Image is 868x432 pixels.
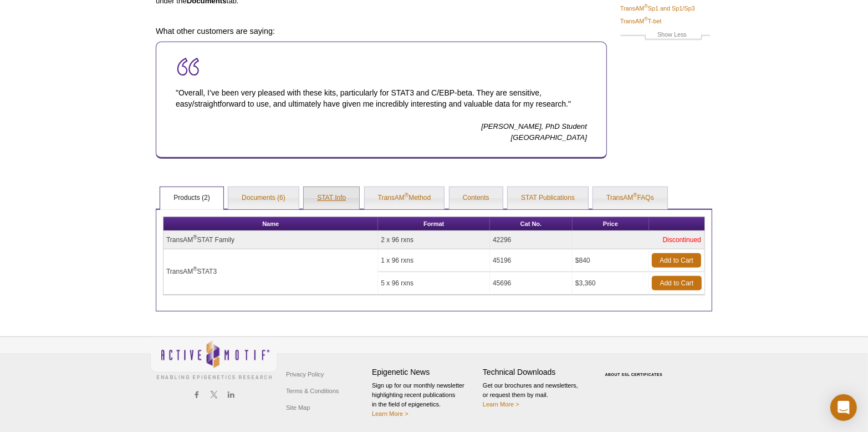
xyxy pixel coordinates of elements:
a: Learn More > [372,410,409,417]
a: Terms & Conditions [283,383,341,399]
td: 45196 [490,249,573,272]
a: Show Less [620,29,710,42]
th: Price [573,217,649,231]
td: 1 x 96 rxns [378,249,490,272]
th: Format [378,217,490,231]
h4: Epigenetic News [372,368,477,377]
sup: ® [644,3,648,9]
sup: ® [193,234,197,240]
a: Site Map [283,399,313,416]
a: Add to Cart [652,253,701,268]
a: TransAM®Sp1 and Sp1/Sp3 [620,3,695,13]
h4: What other customers are saying: [156,26,607,36]
p: Sign up for our monthly newsletter highlighting recent publications in the field of epigenetics. [372,381,477,419]
sup: ® [633,192,637,198]
a: Privacy Policy [283,366,326,383]
a: TransAM®FAQs [593,187,667,209]
a: Documents (6) [228,187,299,209]
h4: Technical Downloads [483,368,588,377]
td: 42296 [490,231,573,249]
td: TransAM STAT Family [164,231,378,249]
p: [PERSON_NAME], PhD Student [GEOGRAPHIC_DATA] [176,121,587,143]
td: TransAM STAT3 [164,249,378,295]
th: Cat No. [490,217,573,231]
p: "Overall, I’ve been very pleased with these kits, particularly for STAT3 and C/EBP-beta. They are... [176,77,587,120]
th: Name [164,217,378,231]
a: Products (2) [160,187,223,209]
td: 2 x 96 rxns [378,231,490,249]
td: $840 [573,249,649,272]
a: Add to Cart [652,276,702,290]
img: Active Motif, [150,337,278,382]
td: 45696 [490,272,573,295]
p: Get our brochures and newsletters, or request them by mail. [483,381,588,409]
div: Open Intercom Messenger [830,394,857,421]
sup: ® [644,17,648,22]
td: $3,360 [573,272,649,295]
td: 5 x 96 rxns [378,272,490,295]
table: Click to Verify - This site chose Symantec SSL for secure e-commerce and confidential communicati... [594,356,677,381]
a: STAT Info [304,187,359,209]
a: ABOUT SSL CERTIFICATES [605,373,663,376]
sup: ® [193,266,197,272]
a: TransAM®T-bet [620,16,662,26]
sup: ® [405,192,409,198]
a: Learn More > [483,401,519,408]
a: Contents [450,187,503,209]
td: Discontinued [573,231,704,249]
a: STAT Publications [508,187,588,209]
a: TransAM®Method [365,187,445,209]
